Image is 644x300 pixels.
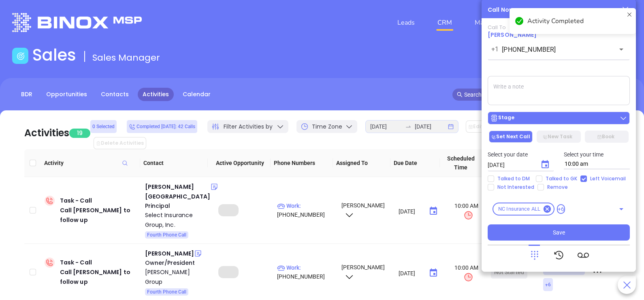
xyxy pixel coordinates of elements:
span: 10:00 AM [449,201,484,220]
button: Choose date, selected date is Sep 27, 2025 [537,156,553,173]
p: [PHONE_NUMBER] [277,263,334,281]
span: +6 [557,204,565,214]
p: +1 [491,44,499,54]
a: Calendar [178,88,215,101]
button: Choose date, selected date is Sep 25, 2025 [425,265,441,281]
span: Call To [488,23,506,31]
span: search [457,92,463,97]
a: CRM [434,15,455,31]
img: logo [12,13,142,32]
div: Owner/President [145,258,207,267]
span: + 6 [545,280,551,289]
span: NC Insurance ALL [493,205,545,213]
span: 10:00 AM [449,263,484,282]
div: Activity Completed [527,16,624,26]
div: Activities [24,126,69,140]
span: to [405,123,412,130]
div: Task - Call [60,196,139,225]
div: Task - Call [60,258,139,287]
button: Open [616,203,627,215]
span: Sales Manager [92,51,160,64]
button: Stage [488,112,630,125]
span: 0 Selected [92,122,115,131]
div: NC Insurance ALL [493,203,554,215]
span: Left Voicemail [587,175,629,182]
span: swap-right [405,123,412,130]
a: Select Insurance Group, Inc. [145,210,207,230]
th: Phone Numbers [271,149,333,177]
input: Start date [370,122,402,131]
div: Call Now [488,6,514,14]
p: Select your date [488,150,554,159]
a: Opportunities [41,88,92,101]
div: Call [PERSON_NAME] to follow up [60,267,139,287]
a: Activities [138,88,174,101]
input: Enter phone number or name [502,45,603,54]
span: Not Interested [494,184,537,190]
button: Open [616,44,627,55]
span: Remove [544,184,571,190]
input: Search… [464,90,609,99]
button: Book [585,131,629,143]
span: Talked to GK [542,175,580,182]
button: Delete Activities [94,137,146,149]
span: [PERSON_NAME] [340,264,385,279]
th: Due Date [390,149,440,177]
button: New Task [537,131,580,143]
h1: Sales [32,45,76,65]
a: Marketing [471,15,508,31]
button: Save [488,224,630,241]
div: [PERSON_NAME] [145,249,194,258]
a: [PERSON_NAME] [488,31,537,39]
th: Active Opportunity [208,149,270,177]
th: Scheduled Time [440,149,482,177]
input: MM/DD/YYYY [399,269,422,277]
th: Contact [140,149,208,177]
button: Edit Due Date [466,120,511,133]
div: Principal [145,201,207,210]
a: [PERSON_NAME] Group [145,267,207,287]
span: Fourth Phone Call [147,287,186,296]
input: End date [415,122,446,131]
span: Fourth Phone Call [147,230,186,239]
span: Activity [44,158,137,167]
button: Set Next Call [489,131,533,143]
a: BDR [16,88,37,101]
span: Filter Activities by [224,123,273,131]
div: [PERSON_NAME][GEOGRAPHIC_DATA] [145,182,211,201]
p: Select your time [564,150,630,159]
span: [PERSON_NAME] [340,202,385,218]
a: Contacts [96,88,134,101]
div: Call [PERSON_NAME] to follow up [60,205,139,225]
span: Work : [277,203,301,209]
span: Work : [277,264,301,271]
span: 19 [69,129,90,138]
p: [PHONE_NUMBER] [277,201,334,219]
div: Stage [490,114,514,122]
span: Time Zone [312,123,342,131]
button: Choose date, selected date is Sep 25, 2025 [425,203,441,219]
span: Save [553,228,565,237]
th: Assigned To [333,149,390,177]
span: Talked to DM [494,175,533,182]
span: Completed [DATE]: 42 Calls [129,122,195,131]
div: Not Started [494,266,524,279]
input: MM/DD/YYYY [399,207,422,215]
a: Leads [394,15,418,31]
input: MM/DD/YYYY [488,161,534,169]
